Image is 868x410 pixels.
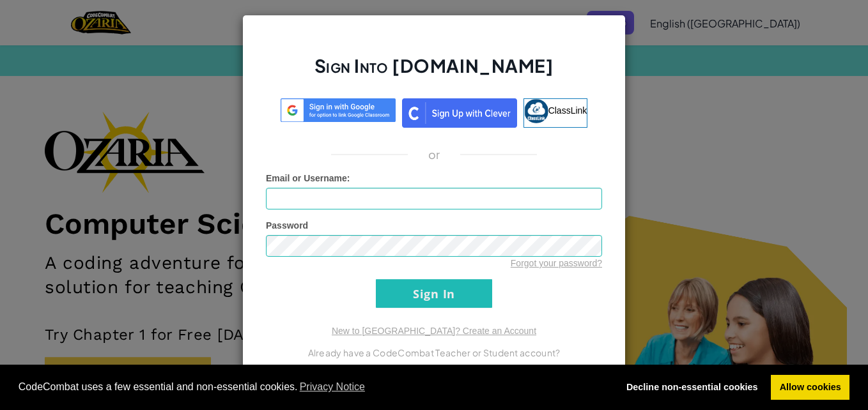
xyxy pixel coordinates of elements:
[266,172,350,185] label: :
[617,375,766,400] a: deny cookies
[332,326,536,336] a: New to [GEOGRAPHIC_DATA]? Create an Account
[771,375,849,400] a: allow cookies
[376,279,492,308] input: Sign In
[428,147,440,162] p: or
[548,105,587,116] span: ClassLink
[281,98,396,122] img: log-in-google-sso.svg
[298,377,368,397] a: learn more about cookies
[266,220,308,231] span: Password
[511,258,602,268] a: Forgot your password?
[266,173,347,183] span: Email or Username
[402,98,517,128] img: clever_sso_button@2x.png
[266,345,602,360] p: Already have a CodeCombat Teacher or Student account?
[266,54,602,91] h2: Sign Into [DOMAIN_NAME]
[266,360,602,376] p: You can sign into [DOMAIN_NAME] using that account.
[524,99,548,123] img: classlink-logo-small.png
[19,377,608,397] span: CodeCombat uses a few essential and non-essential cookies.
